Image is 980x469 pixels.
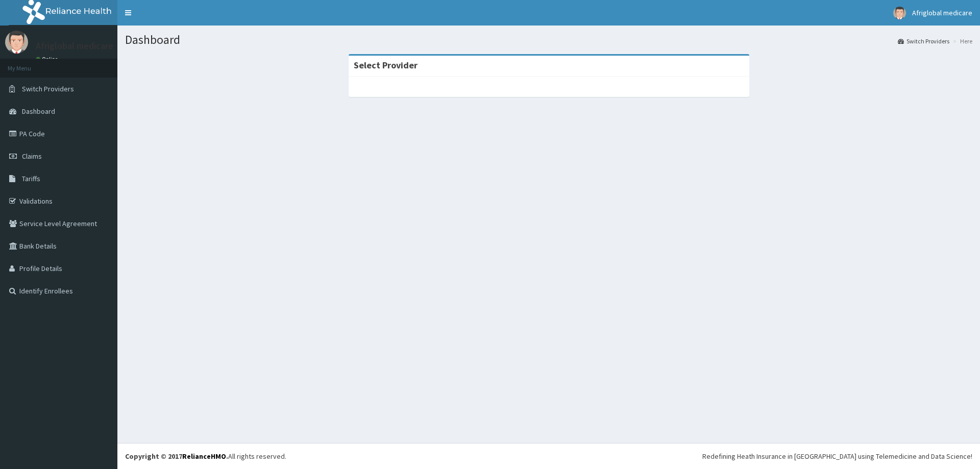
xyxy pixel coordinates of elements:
[22,107,55,116] span: Dashboard
[893,7,906,19] img: User Image
[36,41,113,51] p: Afriglobal medicare
[5,31,28,54] img: User Image
[125,452,228,461] strong: Copyright © 2017 .
[22,174,40,183] span: Tariffs
[354,59,418,71] strong: Select Provider
[36,56,60,63] a: Online
[117,443,980,469] footer: All rights reserved.
[125,33,972,46] h1: Dashboard
[22,152,42,161] span: Claims
[950,37,972,45] li: Here
[702,451,972,461] div: Redefining Heath Insurance in [GEOGRAPHIC_DATA] using Telemedicine and Data Science!
[898,37,949,45] a: Switch Providers
[182,452,226,461] a: RelianceHMO
[912,8,972,17] span: Afriglobal medicare
[22,84,74,93] span: Switch Providers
